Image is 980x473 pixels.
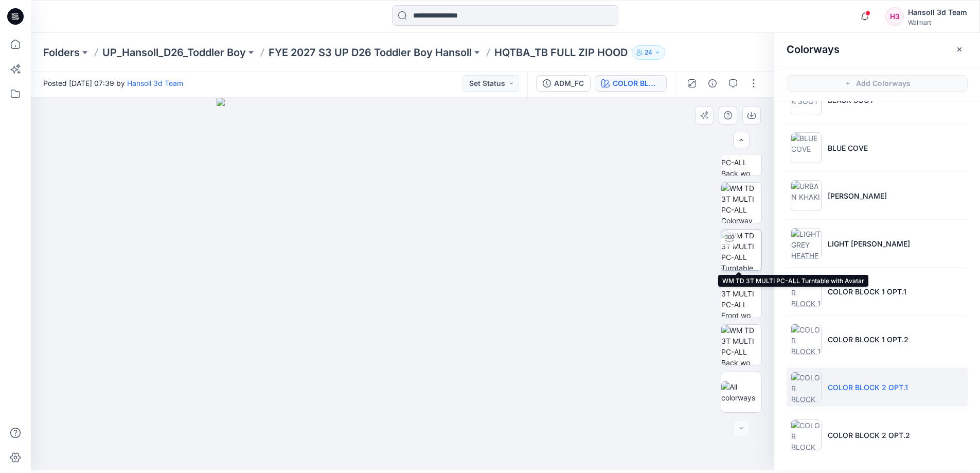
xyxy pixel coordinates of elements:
[828,286,906,297] p: COLOR BLOCK 1 OPT.1
[217,98,589,470] img: eyJhbGciOiJIUzI1NiIsImtpZCI6IjAiLCJzbHQiOiJzZXMiLCJ0eXAiOiJKV1QifQ.eyJkYXRhIjp7InR5cGUiOiJzdG9yYW...
[791,132,822,163] img: BLUE COVE
[494,45,628,60] p: HQTBA_TB FULL ZIP HOOD
[828,238,910,249] p: LIGHT [PERSON_NAME]
[791,324,822,355] img: COLOR BLOCK 1 OPT.2
[828,143,868,153] p: BLUE COVE
[908,6,967,19] div: Hansoll 3d Team
[554,78,584,89] div: ADM_FC
[721,325,761,365] img: WM TD 3T MULTI PC-ALL Back wo Avatar
[908,19,967,26] div: Walmart
[102,45,246,60] a: UP_Hansoll_D26_Toddler Boy
[791,180,822,211] img: URBAN KHAKI
[704,75,721,92] button: Details
[536,75,591,92] button: ADM_FC
[787,43,840,56] h2: Colorways
[645,47,652,58] p: 24
[791,419,822,450] img: COLOR BLOCK 2 OPT.2
[791,228,822,259] img: LIGHT GREY HEATHER
[721,135,761,176] img: WM TD 3T MULTI PC-ALL Back wo Avatar
[828,430,910,441] p: COLOR BLOCK 2 OPT.2
[828,334,908,345] p: COLOR BLOCK 1 OPT.2
[43,45,80,60] a: Folders
[721,381,761,403] img: All colorways
[721,230,761,270] img: WM TD 3T MULTI PC-ALL Turntable with Avatar
[828,382,908,393] p: COLOR BLOCK 2 OPT.1
[595,75,667,92] button: COLOR BLOCK 2 OPT.1
[721,277,761,318] img: WM TD 3T MULTI PC-ALL Front wo Avatar
[43,78,183,89] span: Posted [DATE] 07:39 by
[632,45,665,60] button: 24
[885,7,904,26] div: H3
[613,78,660,89] div: COLOR BLOCK 2 OPT.1
[828,190,887,201] p: [PERSON_NAME]
[721,183,761,223] img: WM TD 3T MULTI PC-ALL Colorway wo Avatar
[791,372,822,402] img: COLOR BLOCK 2 OPT.1
[127,79,183,87] a: Hansoll 3d Team
[791,276,822,307] img: COLOR BLOCK 1 OPT.1
[269,45,472,60] a: FYE 2027 S3 UP D26 Toddler Boy Hansoll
